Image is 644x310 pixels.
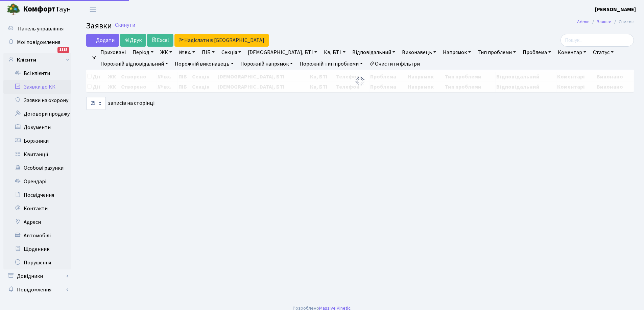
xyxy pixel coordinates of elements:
span: Таун [23,4,71,15]
a: № вх. [176,47,198,58]
img: Обробка... [355,76,365,87]
a: Адреси [3,215,71,229]
a: Період [130,47,156,58]
a: Посвідчення [3,188,71,202]
a: Excel [147,34,173,47]
a: Порожній напрямок [238,58,295,70]
select: записів на сторінці [86,97,106,110]
a: Порожній виконавець [172,58,236,70]
a: Документи [3,121,71,134]
label: записів на сторінці [86,97,154,110]
button: Переключити навігацію [85,4,101,15]
a: Статус [590,47,616,58]
a: ПІБ [199,47,217,58]
li: Список [612,18,634,26]
a: Напрямок [440,47,474,58]
a: Заявки до КК [3,80,71,94]
a: Заявки [597,18,612,25]
a: Секція [219,47,244,58]
a: Тип проблеми [475,47,519,58]
a: Автомобілі [3,229,71,242]
a: Боржники [3,134,71,148]
a: Проблема [520,47,554,58]
a: Квитанції [3,148,71,161]
a: Повідомлення [3,283,71,296]
a: Контакти [3,202,71,215]
a: [DEMOGRAPHIC_DATA], БТІ [245,47,320,58]
a: Мої повідомлення1115 [3,35,71,49]
nav: breadcrumb [567,15,644,29]
a: Всі клієнти [3,67,71,80]
a: Порушення [3,256,71,269]
a: Відповідальний [350,47,398,58]
a: [PERSON_NAME] [595,5,636,14]
a: Виконавець [399,47,439,58]
span: Панель управління [18,25,64,32]
a: Особові рахунки [3,161,71,175]
a: Коментар [555,47,589,58]
a: Очистити фільтри [367,58,423,70]
span: Мої повідомлення [17,39,60,46]
a: Приховані [98,47,128,58]
a: Порожній тип проблеми [297,58,365,70]
b: Комфорт [23,4,55,15]
img: logo.png [7,3,20,16]
a: Admin [577,18,590,25]
span: Заявки [86,20,112,32]
span: Додати [91,37,115,44]
a: Друк [120,34,146,47]
a: ЖК [158,47,175,58]
a: Скинути [115,22,135,28]
a: Надіслати в [GEOGRAPHIC_DATA] [174,34,269,47]
a: Порожній відповідальний [98,58,171,70]
a: Додати [86,34,119,47]
input: Пошук... [560,34,634,47]
a: Панель управління [3,22,71,35]
a: Довідники [3,269,71,283]
a: Кв, БТІ [321,47,348,58]
b: [PERSON_NAME] [595,6,636,13]
a: Орендарі [3,175,71,188]
div: 1115 [57,47,69,53]
a: Заявки на охорону [3,94,71,107]
a: Щоденник [3,242,71,256]
a: Договори продажу [3,107,71,121]
a: Клієнти [3,53,71,67]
